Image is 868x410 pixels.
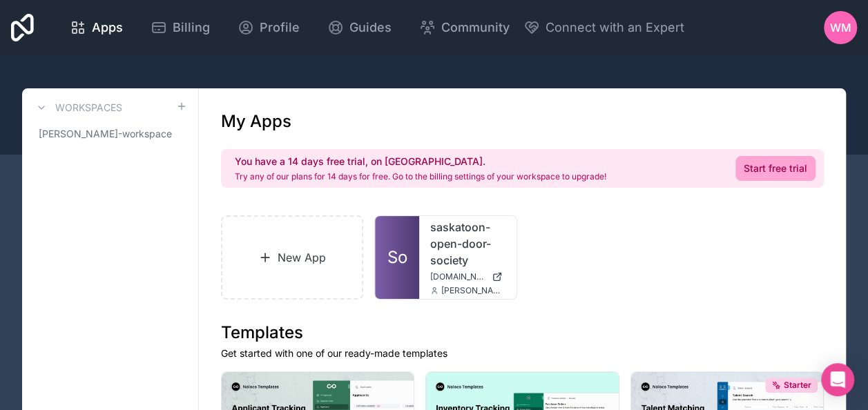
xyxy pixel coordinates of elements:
span: So [387,246,407,269]
h1: Templates [221,322,824,344]
span: Connect with an Expert [546,18,684,37]
a: Community [408,12,521,43]
span: [DOMAIN_NAME] [430,271,485,282]
a: [PERSON_NAME]-workspace [33,121,187,146]
span: Apps [92,18,123,37]
h1: My Apps [221,110,291,133]
p: Get started with one of our ready-made templates [221,346,824,360]
a: saskatoon-open-door-society [430,219,505,269]
h3: Workspaces [55,101,122,115]
p: Try any of our plans for 14 days for free. Go to the billing settings of your workspace to upgrade! [235,171,606,182]
a: Workspaces [33,99,122,116]
a: So [375,216,419,299]
div: Open Intercom Messenger [821,363,854,396]
span: Community [441,18,510,37]
a: [DOMAIN_NAME] [430,271,505,282]
span: [PERSON_NAME][EMAIL_ADDRESS][DOMAIN_NAME] [441,285,505,296]
span: Guides [349,18,392,37]
a: Billing [139,12,221,43]
a: Apps [59,12,134,43]
a: Start free trial [735,156,816,181]
span: Starter [784,380,811,391]
span: wm [830,19,851,36]
button: Connect with an Expert [523,18,684,37]
h2: You have a 14 days free trial, on [GEOGRAPHIC_DATA]. [235,155,606,168]
a: Profile [226,12,311,43]
span: Profile [260,18,300,37]
span: Billing [173,18,210,37]
a: New App [221,215,363,300]
span: [PERSON_NAME]-workspace [39,127,172,141]
a: Guides [316,12,403,43]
